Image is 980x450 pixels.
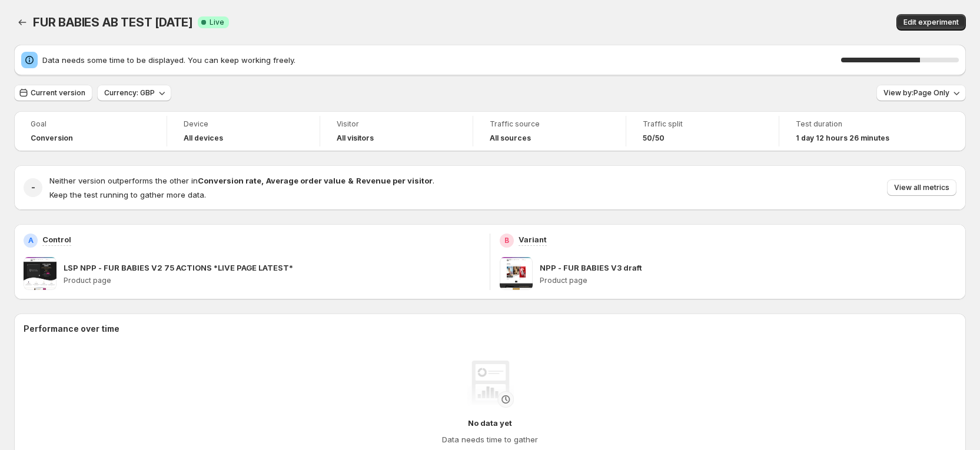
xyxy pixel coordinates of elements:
span: Conversion [31,134,73,143]
p: Variant [519,234,547,245]
span: Keep the test running to gather more data. [49,190,206,199]
button: View by:Page Only [876,85,966,101]
img: NPP - FUR BABIES V3 draft [500,257,533,290]
h4: All visitors [337,134,374,143]
p: Control [42,234,71,245]
p: NPP - FUR BABIES V3 draft [540,262,642,274]
img: No data yet [467,361,514,408]
p: Product page [540,276,956,285]
a: Traffic sourceAll sources [490,118,609,144]
strong: Conversion rate [198,176,261,185]
a: Traffic split50/50 [643,118,762,144]
span: View by: Page Only [883,88,949,98]
h4: Data needs time to gather [442,434,538,445]
button: Current version [14,85,92,101]
span: Test duration [796,119,916,129]
span: Goal [31,119,150,129]
span: Currency: GBP [104,88,155,98]
h2: Performance over time [24,323,956,335]
span: Traffic split [643,119,762,129]
span: FUR BABIES AB TEST [DATE] [33,15,193,29]
a: GoalConversion [31,118,150,144]
strong: Revenue per visitor [356,176,433,185]
span: View all metrics [894,183,949,192]
span: Visitor [337,119,456,129]
button: Back [14,14,31,31]
a: VisitorAll visitors [337,118,456,144]
a: DeviceAll devices [184,118,303,144]
span: Device [184,119,303,129]
strong: & [348,176,354,185]
p: Product page [64,276,480,285]
a: Test duration1 day 12 hours 26 minutes [796,118,916,144]
img: LSP NPP - FUR BABIES V2 75 ACTIONS *LIVE PAGE LATEST* [24,257,57,290]
h4: All devices [184,134,223,143]
h4: All sources [490,134,531,143]
button: Edit experiment [896,14,966,31]
span: Live [210,18,224,27]
span: 1 day 12 hours 26 minutes [796,134,889,143]
button: Currency: GBP [97,85,171,101]
span: 50/50 [643,134,665,143]
span: Edit experiment [903,18,959,27]
h2: A [28,236,34,245]
h2: B [504,236,509,245]
button: View all metrics [887,179,956,196]
strong: Average order value [266,176,346,185]
span: Traffic source [490,119,609,129]
h2: - [31,182,35,194]
span: Data needs some time to be displayed. You can keep working freely. [42,54,841,66]
strong: , [261,176,264,185]
span: Current version [31,88,85,98]
p: LSP NPP - FUR BABIES V2 75 ACTIONS *LIVE PAGE LATEST* [64,262,293,274]
h4: No data yet [468,417,512,429]
span: Neither version outperforms the other in . [49,176,434,185]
